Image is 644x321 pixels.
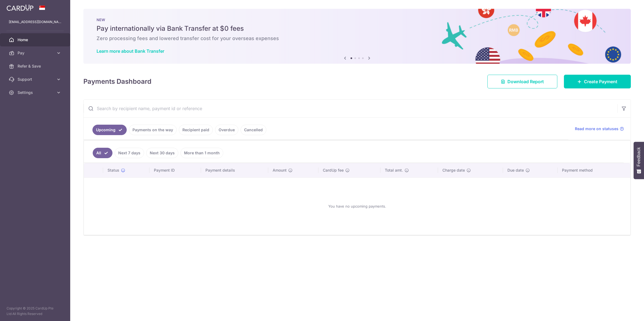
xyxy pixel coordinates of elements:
[83,77,151,86] h4: Payments Dashboard
[487,75,557,88] a: Download Report
[201,163,268,177] th: Payment details
[241,125,266,135] a: Cancelled
[634,142,644,179] button: Feedback - Show survey
[97,48,164,54] a: Learn more about Bank Transfer
[18,77,54,82] span: Support
[442,168,465,173] span: Charge date
[92,125,127,135] a: Upcoming
[91,182,624,230] div: You have no upcoming payments.
[146,148,178,158] a: Next 30 days
[149,163,201,177] th: Payment ID
[108,168,119,173] span: Status
[179,125,213,135] a: Recipient paid
[18,90,54,95] span: Settings
[636,147,641,166] span: Feedback
[129,125,177,135] a: Payments on the way
[323,168,344,173] span: CardUp fee
[9,19,61,25] p: [EMAIL_ADDRESS][DOMAIN_NAME]
[7,4,33,11] img: CardUp
[93,148,112,158] a: All
[84,100,617,117] input: Search by recipient name, payment id or reference
[215,125,238,135] a: Overdue
[558,163,630,177] th: Payment method
[507,78,544,85] span: Download Report
[584,78,617,85] span: Create Payment
[180,148,223,158] a: More than 1 month
[507,168,524,173] span: Due date
[97,24,618,33] h5: Pay internationally via Bank Transfer at $0 fees
[18,50,54,56] span: Pay
[97,18,618,22] p: NEW
[575,126,618,132] span: Read more on statuses
[18,37,54,43] span: Home
[564,75,631,88] a: Create Payment
[115,148,144,158] a: Next 7 days
[18,63,54,69] span: Refer & Save
[273,168,287,173] span: Amount
[385,168,403,173] span: Total amt.
[575,126,624,132] a: Read more on statuses
[83,9,631,64] img: Bank transfer banner
[97,35,618,42] h6: Zero processing fees and lowered transfer cost for your overseas expenses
